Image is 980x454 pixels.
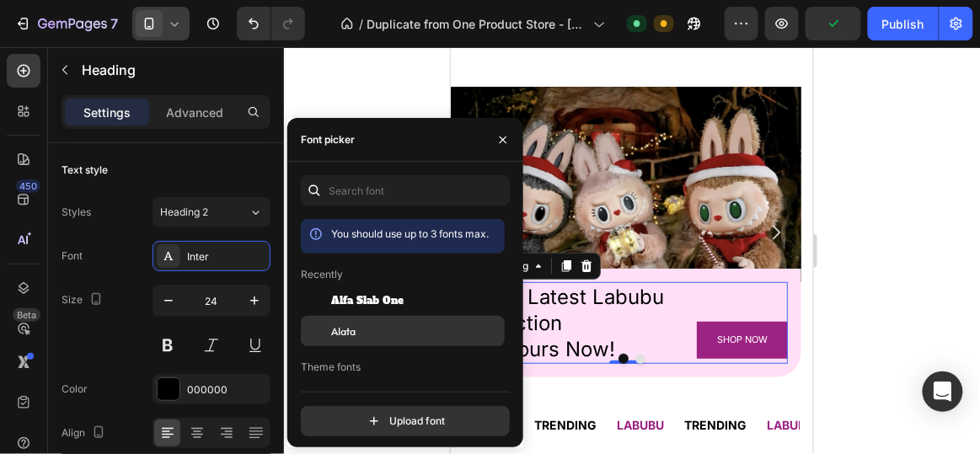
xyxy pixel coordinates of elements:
[316,367,363,388] p: LABUBU
[331,323,356,339] span: Alata
[451,47,813,454] iframe: Design area
[62,289,106,312] div: Size
[367,15,586,33] span: Duplicate from One Product Store - [DATE] 15:53:47
[62,422,109,445] div: Align
[13,308,40,322] div: Beta
[153,197,270,227] button: Heading 2
[62,163,108,178] div: Text style
[62,205,91,220] div: Styles
[82,60,264,80] p: Heading
[187,249,266,264] div: Inter
[301,360,361,375] p: Theme fonts
[882,15,924,33] div: Publish
[359,15,363,33] span: /
[301,175,510,206] input: Search font
[62,382,88,397] div: Color
[331,293,404,308] span: Alfa Slab One
[301,406,510,436] button: Upload font
[301,267,343,282] p: Recently
[16,179,40,193] div: 450
[166,104,223,121] p: Advanced
[331,227,489,240] span: You should use up to 3 fonts max.
[7,7,126,40] button: 7
[160,205,208,220] span: Heading 2
[187,382,266,398] div: 000000
[62,248,83,264] div: Font
[83,104,131,121] p: Settings
[868,7,939,40] button: Publish
[301,132,355,147] div: Font picker
[366,413,445,430] div: Upload font
[110,13,118,34] p: 7
[237,7,305,40] div: Undo/Redo
[923,371,963,412] div: Open Intercom Messenger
